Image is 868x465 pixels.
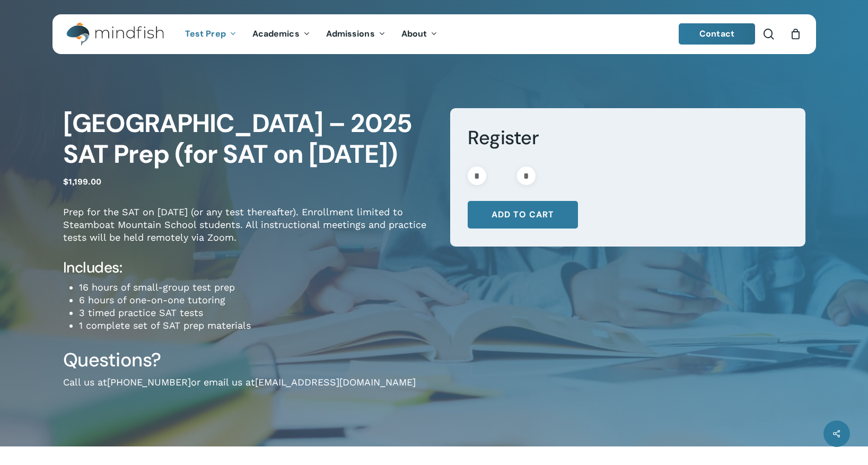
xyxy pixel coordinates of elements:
[63,177,68,187] span: $
[52,14,816,54] header: Main Menu
[63,177,101,187] bdi: 1,199.00
[489,166,514,185] input: Product quantity
[318,30,393,39] a: Admissions
[63,376,434,403] p: Call us at or email us at
[107,376,191,388] a: [PHONE_NUMBER]
[252,28,300,39] span: Academics
[790,28,802,40] a: Cart
[255,376,416,388] a: [EMAIL_ADDRESS][DOMAIN_NAME]
[79,319,434,332] li: 1 complete set of SAT prep materials
[244,30,318,39] a: Academics
[185,28,226,39] span: Test Prep
[177,14,445,54] nav: Main Menu
[63,108,434,170] h1: [GEOGRAPHIC_DATA] – 2025 SAT Prep (for SAT on [DATE])
[63,348,434,372] h3: Questions?
[401,28,427,39] span: About
[326,28,375,39] span: Admissions
[177,30,244,39] a: Test Prep
[468,126,787,150] h3: Register
[79,281,434,294] li: 16 hours of small-group test prep
[679,23,755,45] a: Contact
[79,294,434,306] li: 6 hours of one-on-one tutoring
[79,306,434,319] li: 3 timed practice SAT tests
[393,30,446,39] a: About
[468,201,578,229] button: Add to cart
[699,28,734,39] span: Contact
[63,206,434,258] p: Prep for the SAT on [DATE] (or any test thereafter). Enrollment limited to Steamboat Mountain Sch...
[63,258,434,277] h4: Includes:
